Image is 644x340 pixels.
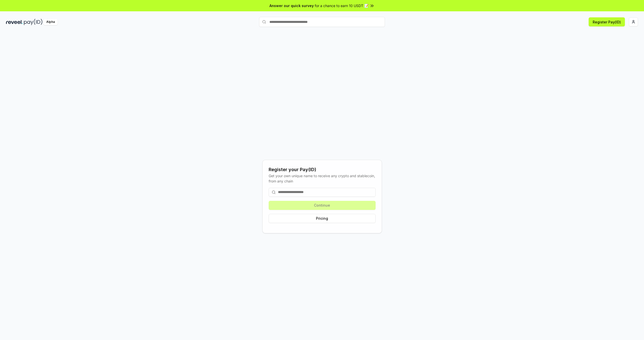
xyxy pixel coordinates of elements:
[269,166,376,173] div: Register your Pay(ID)
[6,19,23,25] img: reveel_dark
[44,19,58,25] div: Alpha
[269,214,376,223] button: Pricing
[589,17,625,26] button: Register Pay(ID)
[315,3,369,8] span: for a chance to earn 10 USDT 📝
[269,3,314,8] span: Answer our quick survey
[269,173,376,184] div: Get your own unique name to receive any crypto and stablecoin, from any chain
[24,19,43,25] img: pay_id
